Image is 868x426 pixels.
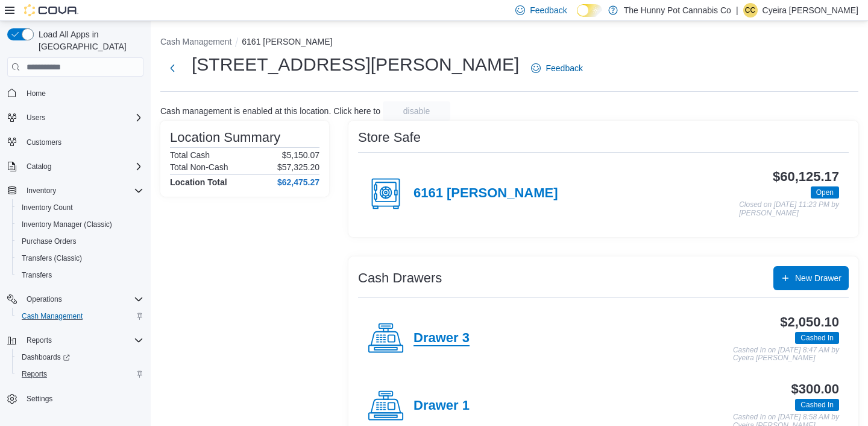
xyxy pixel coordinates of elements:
p: Closed on [DATE] 11:23 PM by [PERSON_NAME] [739,201,839,217]
h3: $300.00 [791,382,839,396]
button: Reports [2,332,148,349]
span: Operations [27,294,62,304]
h3: $60,125.17 [773,170,839,184]
h1: [STREET_ADDRESS][PERSON_NAME] [192,52,519,77]
span: Operations [22,292,143,307]
span: Dark Mode [577,17,577,17]
a: Customers [22,135,66,150]
h6: Total Cash [170,150,210,160]
span: Reports [27,335,52,345]
h4: Drawer 1 [414,398,470,414]
h3: Location Summary [170,130,280,145]
button: 6161 [PERSON_NAME] [242,37,332,46]
button: New Drawer [773,266,849,290]
button: Operations [2,291,148,308]
h4: $62,475.27 [277,177,319,187]
button: Transfers (Classic) [12,250,148,267]
span: Reports [22,333,143,348]
a: Home [22,86,51,101]
span: Open [811,186,839,199]
span: Cashed In [795,399,839,411]
span: Home [27,89,46,98]
span: Customers [27,138,61,147]
span: Inventory Manager (Classic) [22,220,112,229]
span: Reports [17,367,143,381]
h3: $2,050.10 [780,315,839,329]
h3: Store Safe [358,130,421,145]
p: Cyeira [PERSON_NAME] [763,3,858,17]
button: disable [383,101,450,121]
span: Cash Management [22,311,83,321]
button: Catalog [2,158,148,175]
span: Home [22,85,143,100]
span: Settings [27,394,52,404]
button: Customers [2,133,148,151]
button: Purchase Orders [12,233,148,250]
span: Catalog [27,162,51,171]
span: Open [816,187,834,198]
span: Users [27,113,45,122]
h4: Location Total [170,177,227,187]
span: Inventory [22,183,143,198]
a: Transfers (Classic) [17,251,87,265]
span: Settings [22,391,143,406]
a: Dashboards [17,350,75,364]
span: Transfers [17,268,143,282]
span: New Drawer [795,272,841,284]
button: Users [2,109,148,126]
button: Catalog [22,159,56,174]
span: Users [22,110,143,125]
span: Inventory Count [17,200,143,215]
span: Load All Apps in [GEOGRAPHIC_DATA] [34,28,143,52]
h4: 6161 [PERSON_NAME] [414,186,558,202]
button: Users [22,110,50,125]
p: $57,325.20 [277,162,319,172]
h6: Total Non-Cash [170,162,228,172]
button: Cash Management [12,308,148,325]
span: disable [403,105,430,117]
span: Catalog [22,159,143,174]
a: Dashboards [12,349,148,366]
h4: Drawer 3 [414,331,470,346]
input: Dark Mode [577,4,602,17]
a: Cash Management [17,309,87,323]
span: Cashed In [800,332,834,343]
span: Customers [22,135,143,150]
img: Cova [24,4,78,16]
button: Cash Management [160,37,231,46]
span: Dashboards [22,352,70,362]
span: Transfers (Classic) [22,253,82,263]
span: Feedback [546,62,582,74]
a: Reports [17,367,52,381]
span: Inventory Count [22,203,73,212]
span: Transfers [22,270,52,280]
button: Home [2,84,148,101]
button: Reports [12,366,148,383]
button: Inventory Manager (Classic) [12,216,148,233]
div: Cyeira Carriere [743,3,758,17]
p: Cashed In on [DATE] 8:47 AM by Cyeira [PERSON_NAME] [733,346,839,363]
span: Inventory [27,186,56,196]
p: $5,150.07 [282,150,319,160]
span: Inventory Manager (Classic) [17,217,143,232]
span: Cashed In [795,332,839,344]
a: Transfers [17,268,57,282]
span: Transfers (Classic) [17,251,143,265]
button: Operations [22,292,67,307]
span: Dashboards [17,350,143,364]
button: Reports [22,333,57,348]
span: Purchase Orders [17,234,143,249]
span: Purchase Orders [22,237,77,246]
button: Settings [2,390,148,407]
h3: Cash Drawers [358,271,442,285]
a: Inventory Count [17,200,78,215]
button: Inventory [22,183,61,198]
span: Feedback [530,4,567,16]
span: CC [745,3,755,17]
span: Reports [22,369,47,379]
button: Inventory Count [12,199,148,216]
span: Cashed In [800,399,834,410]
nav: An example of EuiBreadcrumbs [160,36,858,50]
a: Settings [22,392,57,406]
a: Inventory Manager (Classic) [17,217,117,232]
